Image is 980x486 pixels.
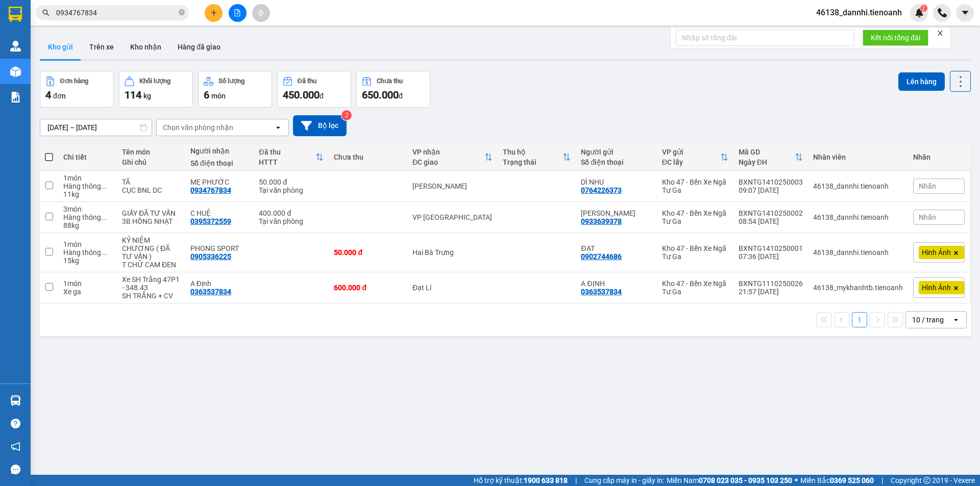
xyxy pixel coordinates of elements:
[412,213,493,221] div: VP [GEOGRAPHIC_DATA]
[412,148,484,156] div: VP nhận
[122,292,180,300] div: SH TRẮNG + CV
[122,178,180,186] div: TÃ
[813,248,903,257] div: 46138_dannhi.tienoanh
[257,9,264,16] span: aim
[122,186,180,194] div: CỤC BNL DC
[913,153,965,161] div: Nhãn
[63,190,112,198] div: 11 kg
[795,478,798,482] span: ⚪️
[412,284,493,292] div: Đạt Lí
[122,236,180,261] div: KỶ NIỆM CHƯƠNG ( ĐÃ TƯ VẤN )
[81,35,122,59] button: Trên xe
[190,209,249,217] div: C HUỆ
[923,477,930,484] span: copyright
[412,182,493,190] div: [PERSON_NAME]
[662,158,720,166] div: ĐC lấy
[63,205,112,213] div: 3 món
[739,158,795,166] div: Ngày ĐH
[881,475,883,486] span: |
[211,92,226,100] span: món
[662,244,728,261] div: Kho 47 - Bến Xe Ngã Tư Ga
[63,153,112,161] div: Chi tiết
[334,248,402,257] div: 50.000 đ
[169,35,229,59] button: Hàng đã giao
[101,213,107,221] span: ...
[218,78,244,85] div: Số lượng
[40,119,152,136] input: Select a date range.
[63,279,112,288] div: 1 món
[205,4,223,22] button: plus
[662,279,728,296] div: Kho 47 - Bến Xe Ngã Tư Ga
[259,158,315,166] div: HTTT
[252,4,270,22] button: aim
[581,148,651,156] div: Người gửi
[63,257,112,265] div: 15 kg
[122,261,180,269] div: T CHỮ CAM ĐEN
[10,92,21,103] img: solution-icon
[915,8,924,17] img: icon-new-feature
[139,78,170,85] div: Khối lượng
[922,283,951,292] span: Hình Ảnh
[581,217,622,225] div: 0933639378
[952,316,960,324] svg: open
[122,35,169,59] button: Kho nhận
[581,252,622,261] div: 0902744686
[739,148,795,156] div: Mã GD
[254,144,329,171] th: Toggle SortBy
[320,92,324,100] span: đ
[667,475,792,486] span: Miền Nam
[143,92,151,100] span: kg
[163,122,233,133] div: Chọn văn phòng nhận
[657,144,733,171] th: Toggle SortBy
[676,30,854,46] input: Nhập số tổng đài
[813,213,903,221] div: 46138_dannhi.tienoanh
[581,186,622,194] div: 0764226373
[813,182,903,190] div: 46138_dannhi.tienoanh
[125,89,141,101] span: 114
[63,174,112,182] div: 1 món
[919,213,936,221] span: Nhãn
[56,7,177,18] input: Tìm tên, số ĐT hoặc mã đơn
[293,115,347,136] button: Bộ lọc
[11,419,20,428] span: question-circle
[662,209,728,225] div: Kho 47 - Bến Xe Ngã Tư Ga
[412,248,493,257] div: Hai Bà Trưng
[739,217,803,225] div: 08:54 [DATE]
[10,41,21,52] img: warehouse-icon
[179,8,185,18] span: close-circle
[575,475,577,486] span: |
[584,475,664,486] span: Cung cấp máy in - giấy in:
[407,144,498,171] th: Toggle SortBy
[739,186,803,194] div: 09:07 [DATE]
[42,9,50,16] span: search
[60,78,88,85] div: Đơn hàng
[474,475,568,486] span: Hỗ trợ kỹ thuật:
[813,284,903,292] div: 46138_mykhanhtb.tienoanh
[259,178,324,186] div: 50.000 đ
[101,182,107,190] span: ...
[863,30,928,46] button: Kết nối tổng đài
[259,217,324,225] div: Tại văn phòng
[210,9,217,16] span: plus
[190,186,231,194] div: 0934767834
[9,7,22,22] img: logo-vxr
[63,213,112,221] div: Hàng thông thường
[852,312,867,327] button: 1
[808,6,910,19] span: 46138_dannhi.tienoanh
[10,66,21,77] img: warehouse-icon
[922,248,951,257] span: Hình Ảnh
[283,89,320,101] span: 450.000
[274,123,282,132] svg: open
[190,217,231,225] div: 0395372559
[234,9,241,16] span: file-add
[298,78,316,85] div: Đã thu
[920,5,927,12] sup: 2
[412,158,484,166] div: ĐC giao
[259,186,324,194] div: Tại văn phòng
[40,71,114,108] button: Đơn hàng4đơn
[912,315,944,325] div: 10 / trang
[919,182,936,190] span: Nhãn
[699,476,792,484] strong: 0708 023 035 - 0935 103 250
[277,71,351,108] button: Đã thu450.000đ
[956,4,974,22] button: caret-down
